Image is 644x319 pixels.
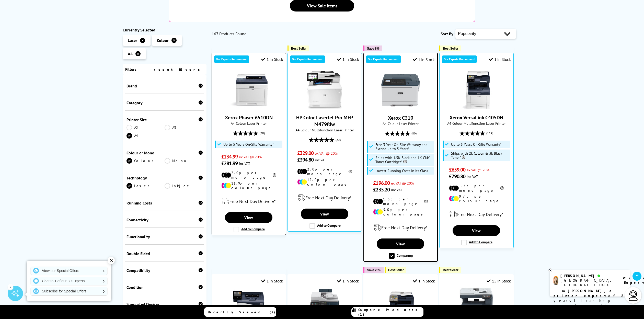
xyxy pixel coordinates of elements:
[375,143,433,151] span: Free 3 Year On-Site Warranty and Extend up to 5 Years*
[165,158,203,164] a: Mono
[165,125,203,130] a: A3
[126,83,203,88] div: Brand
[291,47,307,50] span: Best Seller
[126,100,203,105] div: Category
[453,225,500,236] a: View
[391,187,402,192] span: inc VAT
[305,105,344,110] a: HP Color LaserJet Pro MFP M479fdw
[442,55,477,63] div: Our Experts Recommend
[373,186,390,193] span: £235.20
[297,150,314,156] span: £329.00
[239,154,262,159] span: ex VAT @ 20%
[439,267,461,273] button: Best Seller
[337,278,359,283] div: 1 In Stock
[358,307,423,317] span: Compare Products (1)
[351,307,423,317] a: Compare Products (1)
[221,170,276,180] li: 2.0p per mono page
[297,167,352,176] li: 2.0p per mono page
[126,158,165,164] a: Colour
[126,200,203,206] div: Running Costs
[309,223,341,229] label: Add to Compare
[449,194,504,203] li: 9.7p per colour page
[212,31,247,36] span: 167 Products Found
[442,207,511,221] div: modal_delivery
[261,278,283,283] div: 1 In Stock
[223,142,274,146] span: Up to 5 Years On-Site Warranty*
[449,173,466,180] span: £790.80
[31,267,107,275] a: View our Special Offers
[126,125,165,130] a: A2
[315,157,326,162] span: inc VAT
[457,71,496,109] img: Xerox VersaLink C405DN
[31,277,107,285] a: Chat to 1 of our 30 Experts
[467,174,478,179] span: inc VAT
[366,220,435,235] div: modal_delivery
[126,150,203,155] div: Colour or Mono
[287,45,309,51] button: Best Seller
[367,268,381,272] span: Save 20%
[389,253,413,259] label: Comparing
[451,151,509,159] span: Ships with 2k Colour & 3k Black Toner*
[487,278,511,283] div: 15 In Stock
[126,133,165,139] a: A4
[239,161,250,166] span: inc VAT
[441,31,454,36] span: Sort By:
[388,268,404,272] span: Best Seller
[449,166,466,173] span: £659.00
[449,184,504,193] li: 1.4p per mono page
[126,302,203,307] div: Supported Devices
[214,121,283,126] span: A4 Colour Laser Printer
[315,151,338,156] span: ex VAT @ 20%
[628,290,638,301] img: user-headset-light.svg
[126,117,203,122] div: Printer Size
[366,55,401,63] div: Our Experts Recommend
[363,267,384,273] button: Save 20%
[297,177,352,187] li: 12.0p per colour page
[126,217,203,222] div: Connectivity
[375,156,433,164] span: Ships with 1.5K Black and 1K CMY Toner Cartridges*
[126,268,203,273] div: Compatibility
[128,38,137,43] span: Laser
[336,135,341,145] span: (22)
[301,209,348,219] a: View
[290,190,359,205] div: modal_delivery
[413,57,435,62] div: 1 In Stock
[363,45,382,51] button: Save 8%
[221,160,238,167] span: £281.99
[126,175,203,180] div: Technology
[385,267,406,273] button: Best Seller
[234,227,265,232] label: Add to Compare
[554,289,627,313] p: of 8 years! I can help you choose the right product
[225,114,273,121] a: Xerox Phaser 6510DN
[451,142,501,146] span: Up to 5 Years On-Site Warranty*
[457,105,496,110] a: Xerox VersaLink C405DN
[214,55,249,63] div: Our Experts Recommend
[375,169,428,173] span: Lowest Running Costs in its Class
[296,114,353,128] a: HP Color LaserJet Pro MFP M479fdw
[290,128,359,132] span: A4 Colour Multifunction Laser Printer
[443,268,458,272] span: Best Seller
[128,51,133,56] span: A4
[290,55,325,63] div: Our Experts Recommend
[126,251,203,256] div: Double Sided
[467,167,489,172] span: ex VAT @ 20%
[413,278,435,283] div: 1 In Stock
[560,278,616,287] div: [GEOGRAPHIC_DATA], [GEOGRAPHIC_DATA]
[260,128,265,138] span: (28)
[208,310,275,314] span: Recently Viewed (3)
[126,234,203,239] div: Functionality
[261,57,283,62] div: 1 In Stock
[8,284,13,290] div: 2
[373,197,428,206] li: 1.5p per mono page
[560,274,616,278] div: [PERSON_NAME]
[126,285,203,290] div: Condition
[157,38,169,43] span: Colour
[108,257,115,264] div: ✕
[489,57,511,62] div: 1 In Stock
[391,181,414,186] span: ex VAT @ 20%
[204,307,276,317] a: Recently Viewed (3)
[373,180,390,186] span: £196.00
[225,212,272,223] a: View
[486,128,493,138] span: (114)
[229,105,268,110] a: Xerox Phaser 6510DN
